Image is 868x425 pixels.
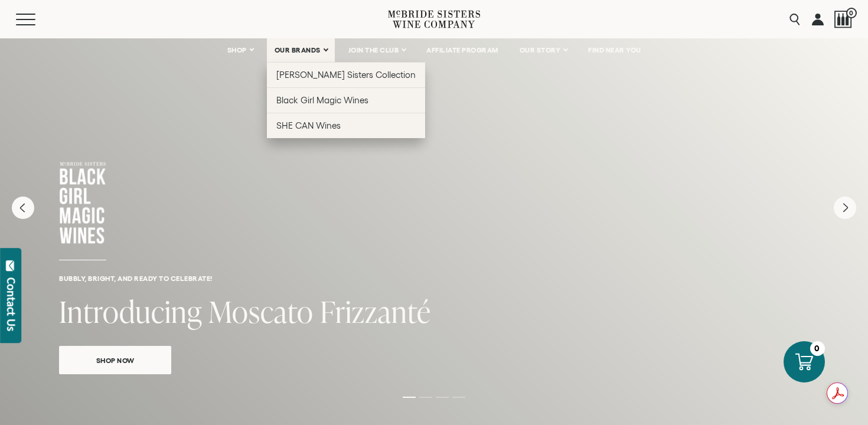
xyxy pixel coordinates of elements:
[12,197,34,219] button: Previous
[341,38,413,62] a: JOIN THE CLUB
[267,113,426,138] a: SHE CAN Wines
[512,38,575,62] a: OUR STORY
[59,346,171,374] a: Shop Now
[834,197,856,219] button: Next
[419,38,506,62] a: AFFILIATE PROGRAM
[348,46,399,54] span: JOIN THE CLUB
[16,14,58,25] button: Mobile Menu Trigger
[275,46,321,54] span: OUR BRANDS
[588,46,641,54] span: FIND NEAR YOU
[59,291,202,332] span: Introducing
[267,87,426,113] a: Black Girl Magic Wines
[267,38,335,62] a: OUR BRANDS
[267,62,426,87] a: [PERSON_NAME] Sisters Collection
[5,277,17,331] div: Contact Us
[846,8,857,18] span: 0
[320,291,431,332] span: Frizzanté
[452,397,465,398] li: Page dot 4
[810,341,825,356] div: 0
[276,95,368,105] span: Black Girl Magic Wines
[419,397,432,398] li: Page dot 2
[227,46,247,54] span: SHOP
[403,397,416,398] li: Page dot 1
[276,120,341,130] span: SHE CAN Wines
[580,38,649,62] a: FIND NEAR YOU
[426,46,498,54] span: AFFILIATE PROGRAM
[59,274,809,282] h6: Bubbly, bright, and ready to celebrate!
[208,291,314,332] span: Moscato
[436,397,449,398] li: Page dot 3
[76,354,155,367] span: Shop Now
[220,38,261,62] a: SHOP
[520,46,561,54] span: OUR STORY
[276,70,416,80] span: [PERSON_NAME] Sisters Collection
